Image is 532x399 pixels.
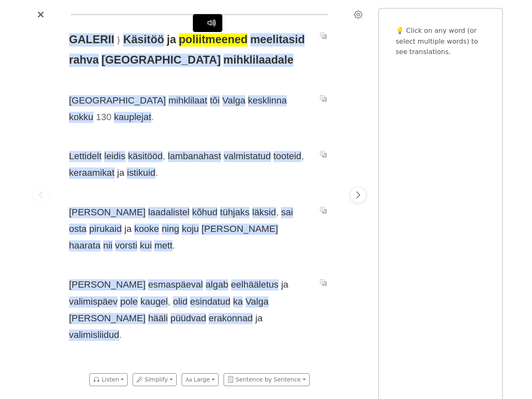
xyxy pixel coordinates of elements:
span: hääli [148,313,167,324]
span: tooteid [273,151,301,162]
span: valmistatud [224,151,271,162]
button: Previous page [32,187,49,203]
span: ja [167,33,176,47]
span: [GEOGRAPHIC_DATA] [69,95,166,106]
button: Translate sentence [317,367,330,377]
span: leidis [104,151,126,162]
span: kui [140,240,152,251]
span: esmaspäeval [148,279,203,291]
button: Settings [352,8,365,21]
span: mihklilaadale [223,54,293,67]
span: [PERSON_NAME] [69,313,145,324]
span: [GEOGRAPHIC_DATA] [101,54,221,67]
button: Large [182,373,219,386]
button: Close [34,8,47,21]
span: Valga [222,95,246,106]
button: Translate sentence [317,205,330,215]
span: ja [281,279,288,291]
span: kokku [69,112,94,123]
span: vorsti [115,240,138,251]
span: osta [69,224,86,235]
span: , [301,151,304,161]
span: . [151,112,154,122]
span: [PERSON_NAME] [202,224,278,235]
span: ning [162,224,179,235]
span: , [163,151,165,161]
span: kooke [134,224,159,235]
span: poliitmeened [179,33,248,47]
span: esindatud [190,296,230,308]
span: mett [154,240,172,251]
span: kaugel [140,296,168,308]
span: sai [281,207,293,218]
span: lambanahast [168,151,221,162]
span: tõi [210,95,220,106]
span: algab [206,279,229,291]
span: rahva [69,54,99,67]
span: püüdvad [170,313,206,324]
span: GALERII [69,33,114,47]
button: Sentence by Sentence [224,373,310,386]
span: läksid [252,207,276,218]
span: kauplejat [114,112,151,123]
span: ja [117,167,124,179]
button: Translate sentence [317,149,330,159]
span: , [276,207,278,217]
span: tühjaks [220,207,249,218]
span: ja [255,313,262,324]
span: 130 [96,112,111,123]
span: olid [173,296,187,308]
span: Lettidelt [69,151,101,162]
button: Simplify [133,373,177,386]
button: Translate sentence [317,31,330,41]
div: Reading progress [71,14,328,15]
span: valimisliidud [69,330,119,341]
span: . [172,240,175,251]
button: Translate sentence [317,93,330,103]
span: . [155,167,158,178]
span: valimispäev [69,296,118,308]
button: Next page [350,187,367,203]
span: käsitööd [128,151,163,162]
p: 💡 Click on any word (or select multiple words) to see translations. [396,25,485,57]
span: ja [124,224,131,235]
span: kesklinna [248,95,287,106]
span: pole [120,296,138,308]
span: haarata [69,240,101,251]
span: Käsitöö [123,33,164,47]
span: erakonnad [209,313,253,324]
span: laadalistel [148,207,190,218]
span: [PERSON_NAME] [69,279,145,291]
span: pirukaid [89,224,122,235]
button: Listen [89,373,128,386]
span: keraamikat [69,167,115,179]
span: ka [233,296,243,308]
span: kõhud [192,207,217,218]
span: Valga [246,296,269,308]
span: , [168,296,170,307]
span: nii [103,240,112,251]
span: ⟩ [117,35,121,45]
span: eelhääletus [231,279,279,291]
span: istikuid [127,167,155,179]
span: koju [182,224,199,235]
span: meelitasid [250,33,305,47]
span: mihklilaat [168,95,207,106]
span: [PERSON_NAME] [69,207,145,218]
span: . [119,330,122,340]
button: Translate sentence [317,278,330,288]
